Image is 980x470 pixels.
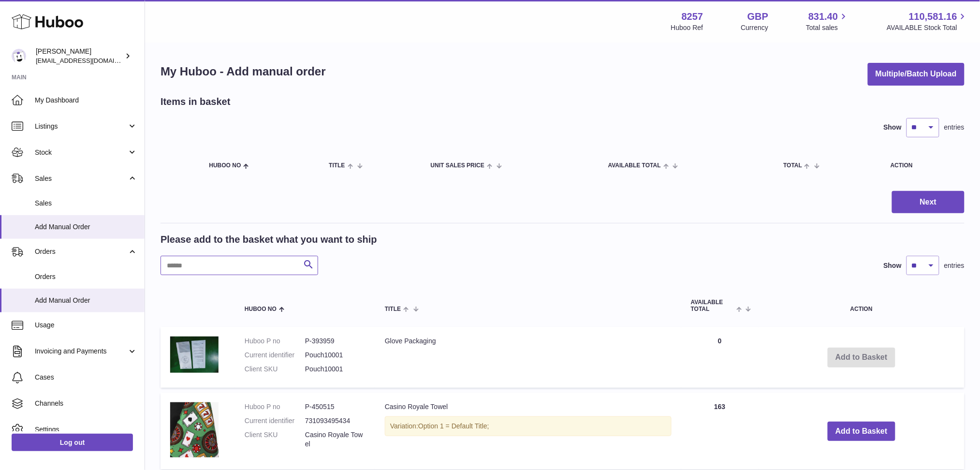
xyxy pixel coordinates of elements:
[35,247,127,256] span: Orders
[375,393,681,470] td: Casino Royale Towel
[305,416,366,426] dd: 731093495434
[741,23,769,32] div: Currency
[944,261,965,270] span: entries
[681,393,759,470] td: 163
[375,327,681,388] td: Glove Packaging
[682,10,703,23] strong: 8257
[245,351,305,360] dt: Current identifier
[808,10,838,23] span: 831.40
[868,63,965,86] button: Multiple/Batch Upload
[892,191,965,214] button: Next
[691,299,734,312] span: AVAILABLE Total
[305,402,366,411] dd: P-450515
[608,162,661,169] span: AVAILABLE Total
[161,95,231,108] h2: Items in basket
[305,365,366,374] dd: Pouch10001
[828,422,895,441] button: Add to Basket
[909,10,957,23] span: 110,581.16
[35,321,137,330] span: Usage
[35,373,137,382] span: Cases
[35,148,127,157] span: Stock
[245,402,305,411] dt: Huboo P no
[12,434,133,451] a: Log out
[245,337,305,346] dt: Huboo P no
[35,222,137,232] span: Add Manual Order
[884,261,902,270] label: Show
[305,337,366,346] dd: P-393959
[759,290,965,322] th: Action
[681,327,759,388] td: 0
[35,199,137,208] span: Sales
[35,174,127,183] span: Sales
[36,57,142,64] span: [EMAIL_ADDRESS][DOMAIN_NAME]
[944,123,965,132] span: entries
[305,430,366,449] dd: Casino Royale Towel
[35,425,137,434] span: Settings
[35,96,137,105] span: My Dashboard
[806,23,849,32] span: Total sales
[671,23,703,32] div: Huboo Ref
[431,162,484,169] span: Unit Sales Price
[245,430,305,449] dt: Client SKU
[245,365,305,374] dt: Client SKU
[385,416,672,436] div: Variation:
[12,49,26,63] img: don@skinsgolf.com
[887,23,968,32] span: AVAILABLE Stock Total
[35,296,137,305] span: Add Manual Order
[245,416,305,426] dt: Current identifier
[305,351,366,360] dd: Pouch10001
[887,10,968,32] a: 110,581.16 AVAILABLE Stock Total
[784,162,803,169] span: Total
[418,422,489,430] span: Option 1 = Default Title;
[170,337,219,373] img: Glove Packaging
[161,233,377,246] h2: Please add to the basket what you want to ship
[35,347,127,356] span: Invoicing and Payments
[747,10,768,23] strong: GBP
[170,402,219,457] img: Casino Royale Towel
[36,47,123,65] div: [PERSON_NAME]
[161,64,326,79] h1: My Huboo - Add manual order
[806,10,849,32] a: 831.40 Total sales
[245,306,277,312] span: Huboo no
[329,162,345,169] span: Title
[209,162,241,169] span: Huboo no
[35,122,127,131] span: Listings
[891,162,955,169] div: Action
[35,272,137,281] span: Orders
[385,306,401,312] span: Title
[884,123,902,132] label: Show
[35,399,137,408] span: Channels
